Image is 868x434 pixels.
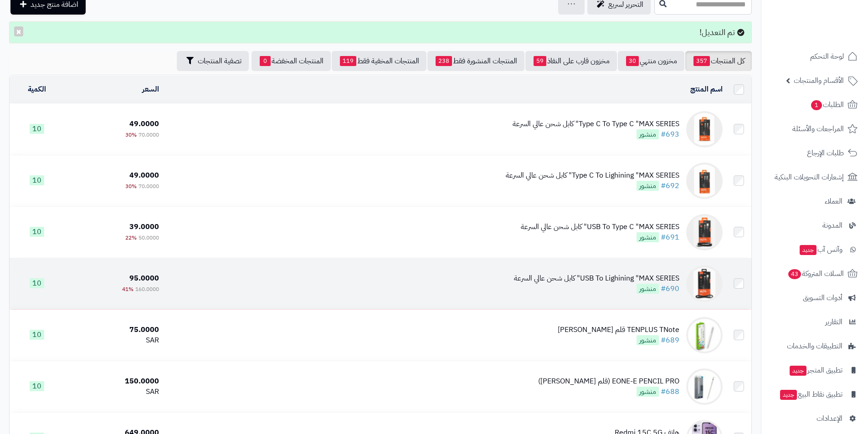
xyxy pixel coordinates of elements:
[790,366,806,376] span: جديد
[340,56,356,66] span: 119
[534,56,546,66] span: 59
[139,182,159,190] span: 70.0000
[780,390,797,400] span: جديد
[626,56,639,66] span: 30
[767,263,863,285] a: السلات المتروكة43
[767,118,863,140] a: المراجعات والأسئلة
[661,386,679,397] a: #688
[767,239,863,260] a: وآتس آبجديد
[30,330,44,340] span: 10
[792,123,844,135] span: المراجعات والأسئلة
[125,131,137,139] span: 30%
[30,278,44,288] span: 10
[686,368,723,405] img: EONE-E PENCIL PRO (قلم ستايلس احترافي)
[514,273,679,284] div: USB To Lighining "MAX SERIES" كابل شحن عالي السرعة
[787,267,844,280] span: السلات المتروكة
[767,142,863,164] a: طلبات الإرجاع
[252,51,331,71] a: المنتجات المخفضة0
[332,51,426,71] a: المنتجات المخفية فقط119
[506,170,679,181] div: Type C To Lighining "MAX SERIES" كابل شحن عالي السرعة
[825,195,842,208] span: العملاء
[14,26,23,36] button: ×
[779,388,842,401] span: تطبيق نقاط البيع
[661,283,679,294] a: #690
[142,84,159,95] a: السعر
[686,266,723,302] img: USB To Lighining "MAX SERIES" كابل شحن عالي السرعة
[260,56,271,66] span: 0
[690,84,723,95] a: اسم المنتج
[30,175,44,185] span: 10
[686,163,723,199] img: Type C To Lighining "MAX SERIES" كابل شحن عالي السرعة
[30,227,44,237] span: 10
[767,166,863,188] a: إشعارات التحويلات البنكية
[525,51,617,71] a: مخزون قارب على النفاذ59
[788,269,801,279] span: 43
[122,285,134,293] span: 41%
[125,234,137,242] span: 22%
[129,118,159,129] span: 49.0000
[686,214,723,250] img: USB To Type C "MAX SERIES" كابل شحن عالي السرعة
[68,325,159,335] div: 75.0000
[686,111,723,148] img: Type C To Type C "MAX SERIES" كابل شحن عالي السرعة
[558,325,679,335] div: TENPLUS TNote قلم [PERSON_NAME]
[30,381,44,391] span: 10
[767,94,863,116] a: الطلبات1
[767,190,863,212] a: العملاء
[767,214,863,236] a: المدونة
[68,387,159,397] div: SAR
[129,170,159,181] span: 49.0000
[794,74,844,87] span: الأقسام والمنتجات
[767,408,863,429] a: الإعدادات
[637,129,659,139] span: منشور
[436,56,452,66] span: 238
[637,335,659,345] span: منشور
[637,181,659,191] span: منشور
[789,364,842,377] span: تطبيق المتجر
[693,56,710,66] span: 357
[68,335,159,346] div: SAR
[637,232,659,242] span: منشور
[810,50,844,63] span: لوحة التحكم
[28,84,46,95] a: الكمية
[803,291,842,304] span: أدوات التسويق
[767,287,863,309] a: أدوات التسويق
[637,284,659,294] span: منشور
[767,383,863,405] a: تطبيق نقاط البيعجديد
[177,51,249,71] button: تصفية المنتجات
[822,219,842,232] span: المدونة
[129,273,159,284] span: 95.0000
[661,232,679,243] a: #691
[799,243,842,256] span: وآتس آب
[198,56,241,66] span: تصفية المنتجات
[637,387,659,397] span: منشور
[825,316,842,328] span: التقارير
[618,51,684,71] a: مخزون منتهي30
[807,147,844,159] span: طلبات الإرجاع
[538,376,679,387] div: EONE-E PENCIL PRO (قلم [PERSON_NAME])
[521,222,679,232] div: USB To Type C "MAX SERIES" كابل شحن عالي السرعة
[68,376,159,387] div: 150.0000
[767,46,863,67] a: لوحة التحكم
[139,131,159,139] span: 70.0000
[139,234,159,242] span: 50.0000
[427,51,524,71] a: المنتجات المنشورة فقط238
[661,335,679,346] a: #689
[767,335,863,357] a: التطبيقات والخدمات
[787,340,842,352] span: التطبيقات والخدمات
[685,51,752,71] a: كل المنتجات357
[661,129,679,140] a: #693
[811,100,822,110] span: 1
[129,221,159,232] span: 39.0000
[135,285,159,293] span: 160.0000
[686,317,723,353] img: TENPLUS TNote قلم ستايلس
[661,180,679,191] a: #692
[513,119,679,129] div: Type C To Type C "MAX SERIES" كابل شحن عالي السرعة
[800,245,817,255] span: جديد
[806,7,859,26] img: logo-2.png
[767,311,863,333] a: التقارير
[30,124,44,134] span: 10
[810,98,844,111] span: الطلبات
[775,171,844,184] span: إشعارات التحويلات البنكية
[125,182,137,190] span: 30%
[9,21,752,43] div: تم التعديل!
